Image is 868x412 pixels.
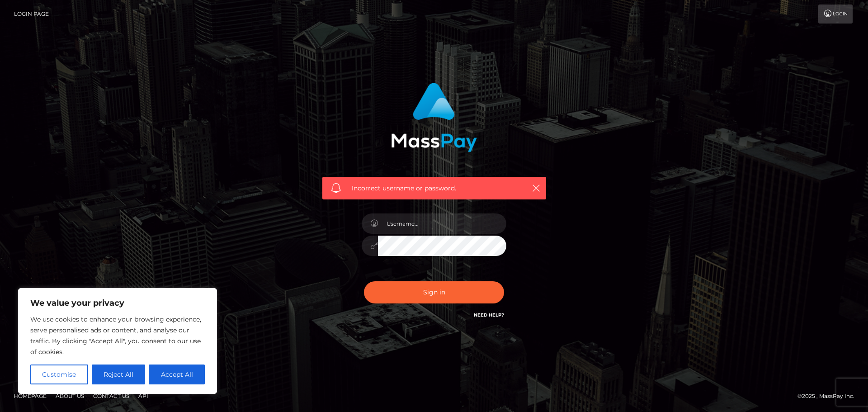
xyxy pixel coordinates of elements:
a: About Us [52,389,88,403]
p: We use cookies to enhance your browsing experience, serve personalised ads or content, and analys... [30,314,205,357]
a: Login Page [14,5,49,24]
button: Accept All [149,365,205,384]
a: Homepage [10,389,50,403]
input: Username... [378,213,506,234]
button: Reject All [92,365,146,384]
a: Contact Us [90,389,133,403]
button: Sign in [364,281,504,303]
a: API [135,389,152,403]
span: Incorrect username or password. [352,184,517,193]
a: Login [818,5,853,24]
img: MassPay Login [391,83,477,152]
a: Need Help? [474,312,504,318]
div: We value your privacy [18,288,217,394]
div: © 2025 , MassPay Inc. [797,391,861,401]
p: We value your privacy [30,298,205,308]
button: Customise [30,365,88,384]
